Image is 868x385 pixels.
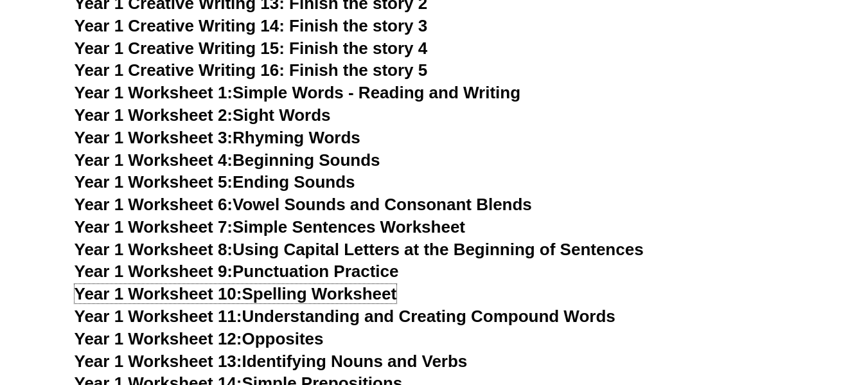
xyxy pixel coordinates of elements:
span: Year 1 Worksheet 11: [75,307,242,326]
a: Year 1 Worksheet 2:Sight Words [75,105,331,125]
a: Year 1 Creative Writing 15: Finish the story 4 [75,39,428,58]
a: Year 1 Worksheet 6:Vowel Sounds and Consonant Blends [75,195,532,214]
a: Year 1 Worksheet 12:Opposites [75,329,324,348]
span: Year 1 Worksheet 3: [75,128,233,147]
a: Year 1 Worksheet 13:Identifying Nouns and Verbs [75,352,468,371]
iframe: Chat Widget [654,240,868,385]
span: Year 1 Worksheet 8: [75,240,233,259]
a: Year 1 Creative Writing 16: Finish the story 5 [75,60,428,80]
span: Year 1 Worksheet 13: [75,352,242,371]
span: Year 1 Worksheet 1: [75,83,233,102]
span: Year 1 Worksheet 5: [75,172,233,192]
span: Year 1 Worksheet 4: [75,150,233,170]
span: Year 1 Worksheet 6: [75,195,233,214]
span: Year 1 Worksheet 7: [75,217,233,237]
a: Year 1 Worksheet 9:Punctuation Practice [75,262,399,281]
a: Year 1 Worksheet 1:Simple Words - Reading and Writing [75,83,521,102]
a: Year 1 Worksheet 7:Simple Sentences Worksheet [75,217,466,237]
span: Year 1 Worksheet 10: [75,284,242,303]
span: Year 1 Worksheet 12: [75,329,242,348]
a: Year 1 Worksheet 5:Ending Sounds [75,172,355,192]
a: Year 1 Worksheet 11:Understanding and Creating Compound Words [75,307,616,326]
a: Year 1 Worksheet 8:Using Capital Letters at the Beginning of Sentences [75,240,644,259]
a: Year 1 Creative Writing 14: Finish the story 3 [75,16,428,35]
span: Year 1 Worksheet 2: [75,105,233,125]
a: Year 1 Worksheet 3:Rhyming Words [75,128,360,147]
span: Year 1 Worksheet 9: [75,262,233,281]
a: Year 1 Worksheet 4:Beginning Sounds [75,150,380,170]
a: Year 1 Worksheet 10:Spelling Worksheet [75,284,397,303]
